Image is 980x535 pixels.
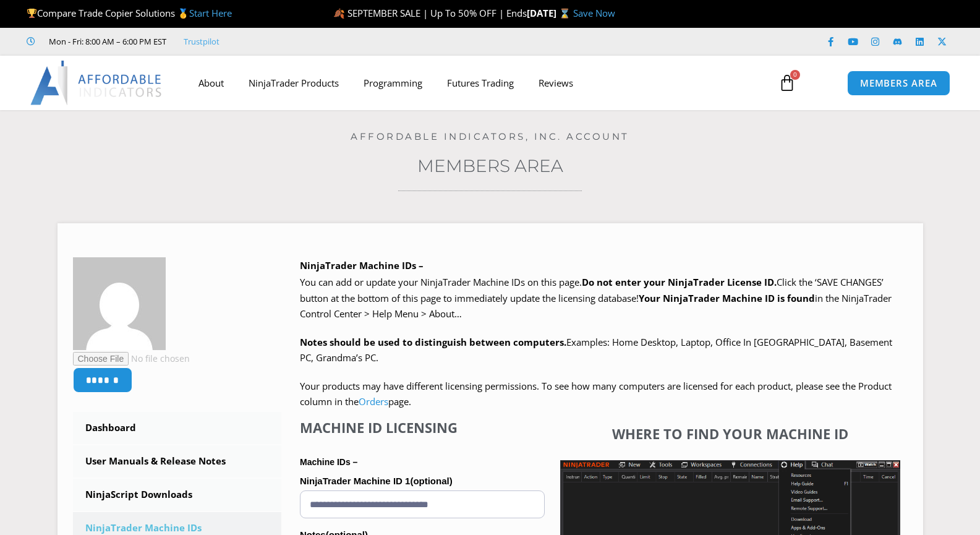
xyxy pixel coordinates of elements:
[417,155,563,176] a: Members Area
[300,336,566,348] strong: Notes should be used to distinguish between computers.
[760,65,814,101] a: 0
[186,69,236,97] a: About
[410,476,452,486] span: (optional)
[860,79,937,88] span: MEMBERS AREA
[46,34,166,49] span: Mon - Fri: 8:00 AM – 6:00 PM EST
[300,419,545,435] h4: Machine ID Licensing
[73,479,282,511] a: NinjaScript Downloads
[189,7,232,19] a: Start Here
[560,426,900,442] h4: Where to find your Machine ID
[186,69,764,97] nav: Menu
[30,61,163,105] img: LogoAI | Affordable Indicators – NinjaTrader
[73,412,282,444] a: Dashboard
[359,395,388,408] a: Orders
[573,7,615,19] a: Save Now
[300,276,582,288] span: You can add or update your NinjaTrader Machine IDs on this page.
[582,276,777,288] b: Do not enter your NinjaTrader License ID.
[333,7,527,19] span: 🍂 SEPTEMBER SALE | Up To 50% OFF | Ends
[27,9,36,18] img: 🏆
[236,69,351,97] a: NinjaTrader Products
[300,457,357,467] strong: Machine IDs –
[300,380,892,408] span: Your products may have different licensing permissions. To see how many computers are licensed fo...
[790,70,800,80] span: 0
[184,34,219,49] a: Trustpilot
[435,69,526,97] a: Futures Trading
[73,257,166,350] img: d12e013d5ac1adb78fd11ed934d72ce65f229eaa087bac9816d072bc4d695a50
[300,336,892,364] span: Examples: Home Desktop, Laptop, Office In [GEOGRAPHIC_DATA], Basement PC, Grandma’s PC.
[351,131,629,142] a: Affordable Indicators, Inc. Account
[639,292,815,304] strong: Your NinjaTrader Machine ID is found
[73,445,282,477] a: User Manuals & Release Notes
[300,472,545,490] label: NinjaTrader Machine ID 1
[300,276,892,320] span: Click the ‘SAVE CHANGES’ button at the bottom of this page to immediately update the licensing da...
[27,7,232,19] span: Compare Trade Copier Solutions 🥇
[526,69,586,97] a: Reviews
[527,7,573,19] strong: [DATE] ⌛
[351,69,435,97] a: Programming
[300,259,424,272] b: NinjaTrader Machine IDs –
[847,71,950,96] a: MEMBERS AREA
